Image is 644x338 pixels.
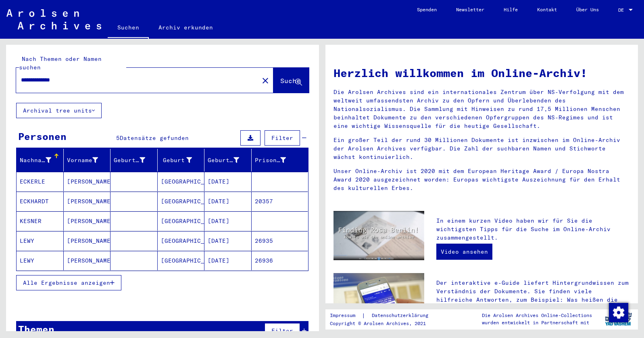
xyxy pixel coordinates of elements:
div: Geburtsname [114,154,157,167]
a: Suchen [108,18,149,39]
mat-cell: [DATE] [204,192,252,211]
mat-cell: 26936 [252,251,308,270]
div: Prisoner # [255,156,286,165]
div: Geburtsdatum [208,156,239,165]
span: Datensätze gefunden [120,134,189,142]
p: wurden entwickelt in Partnerschaft mit [482,319,592,326]
mat-cell: [GEOGRAPHIC_DATA] [158,231,205,250]
mat-header-cell: Prisoner # [252,149,308,171]
span: DE [618,7,627,13]
mat-header-cell: Geburtsdatum [204,149,252,171]
button: Alle Ergebnisse anzeigen [16,275,121,290]
div: Vorname [67,156,98,165]
mat-header-cell: Geburtsname [110,149,158,171]
div: Prisoner # [255,154,298,167]
mat-cell: [GEOGRAPHIC_DATA] [158,251,205,270]
a: Impressum [330,311,362,320]
button: Suche [273,68,309,93]
mat-cell: LEWY [17,231,64,250]
div: Geburtsdatum [208,154,251,167]
a: Datenschutzerklärung [365,311,438,320]
mat-cell: [PERSON_NAME] [64,231,111,250]
p: In einem kurzen Video haben wir für Sie die wichtigsten Tipps für die Suche im Online-Archiv zusa... [436,217,630,242]
mat-cell: [DATE] [204,211,252,231]
button: Clear [257,72,273,88]
p: Die Arolsen Archives Online-Collections [482,312,592,319]
mat-label: Nach Themen oder Namen suchen [19,55,102,71]
mat-cell: 20357 [252,192,308,211]
mat-cell: LEWY [17,251,64,270]
img: eguide.jpg [333,273,424,334]
img: video.jpg [333,211,424,260]
mat-cell: [GEOGRAPHIC_DATA] [158,172,205,191]
mat-cell: ECKHARDT [17,192,64,211]
div: Zustimmung ändern [609,303,628,322]
div: Nachname [20,154,63,167]
span: Filter [271,134,293,142]
span: Alle Ergebnisse anzeigen [23,279,110,286]
mat-header-cell: Vorname [64,149,111,171]
img: yv_logo.png [603,309,634,329]
span: Suche [280,77,300,85]
mat-header-cell: Nachname [17,149,64,171]
button: Archival tree units [16,103,102,118]
span: Filter [271,327,293,334]
mat-cell: ECKERLE [17,172,64,191]
mat-cell: [PERSON_NAME] [64,211,111,231]
button: Filter [265,130,300,146]
div: Themen [18,322,54,336]
a: Video ansehen [436,244,492,260]
p: Unser Online-Archiv ist 2020 mit dem European Heritage Award / Europa Nostra Award 2020 ausgezeic... [333,167,630,192]
p: Copyright © Arolsen Archives, 2021 [330,320,438,327]
img: Zustimmung ändern [609,303,628,322]
div: Geburt‏ [161,154,204,167]
span: 5 [116,134,120,142]
p: Die Arolsen Archives sind ein internationales Zentrum über NS-Verfolgung mit dem weltweit umfasse... [333,88,630,130]
div: Nachname [20,156,51,165]
div: Personen [18,129,67,144]
h1: Herzlich willkommen im Online-Archiv! [333,65,630,81]
div: Vorname [67,154,110,167]
div: | [330,311,438,320]
p: Der interaktive e-Guide liefert Hintergrundwissen zum Verständnis der Dokumente. Sie finden viele... [436,279,630,321]
a: Archiv erkunden [149,18,223,37]
img: Arolsen_neg.svg [6,9,101,29]
mat-cell: [DATE] [204,251,252,270]
mat-cell: [DATE] [204,231,252,250]
mat-cell: [GEOGRAPHIC_DATA] [158,211,205,231]
mat-header-cell: Geburt‏ [158,149,205,171]
mat-cell: [PERSON_NAME] [64,251,111,270]
p: Ein großer Teil der rund 30 Millionen Dokumente ist inzwischen im Online-Archiv der Arolsen Archi... [333,136,630,161]
mat-cell: KESNER [17,211,64,231]
mat-cell: [GEOGRAPHIC_DATA] [158,192,205,211]
div: Geburt‏ [161,156,192,165]
mat-cell: [PERSON_NAME] [64,192,111,211]
mat-cell: 26935 [252,231,308,250]
div: Geburtsname [114,156,145,165]
mat-cell: [PERSON_NAME] [64,172,111,191]
mat-cell: [DATE] [204,172,252,191]
mat-icon: close [261,76,270,86]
